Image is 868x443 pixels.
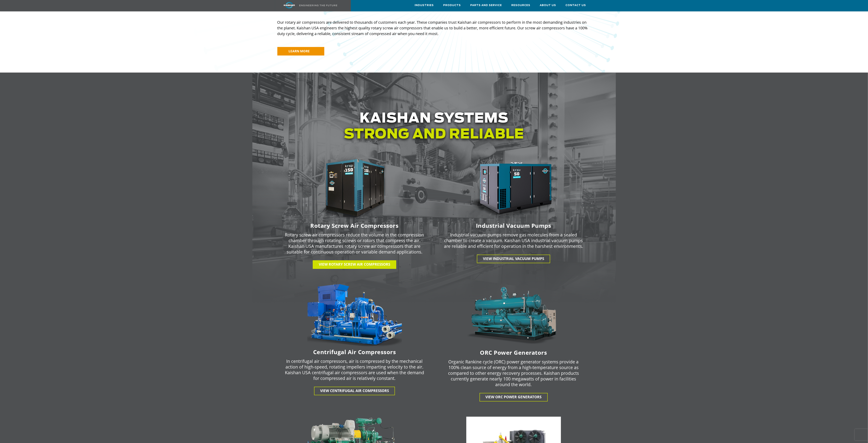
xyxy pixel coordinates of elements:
[415,0,434,10] a: Industries
[512,0,530,10] a: Resources
[320,388,389,393] span: View centrifugal air compressors
[277,111,591,142] h1: Kaishan systems
[480,393,548,402] a: View ORC Power Generators
[344,128,524,141] span: Strong and reliable
[477,255,550,263] a: View INDUSTRIAL VACUUM PUMPS
[444,232,583,249] p: Industrial vacuum pumps remove gas molecules from a sealed chamber to create a vacuum. Kaishan US...
[436,350,591,355] h6: ORC Power Generators
[466,284,561,348] img: machine
[444,359,583,387] p: Organic Rankine cycle (ORC) power generator systems provide a 100% clean source of energy from a ...
[289,49,310,53] span: LEARN MORE
[436,223,591,228] h6: Industrial Vacuum Pumps
[277,20,591,37] p: Our rotary air compressors are delivered to thousands of customers each year. These companies tru...
[470,0,502,10] a: Parts and Service
[313,260,396,269] a: View Rotary Screw Air Compressors
[314,387,395,395] a: View centrifugal air compressors
[566,0,586,10] a: Contact Us
[466,158,561,221] img: krsv50
[307,284,402,348] img: machine
[540,0,556,10] a: About Us
[470,3,502,8] span: Parts and Service
[566,3,586,8] span: Contact Us
[483,256,544,261] span: View INDUSTRIAL VACUUM PUMPS
[277,223,432,228] h6: Rotary Screw Air Compressors
[277,47,324,56] a: LEARN MORE
[540,3,556,8] span: About Us
[285,232,424,255] p: Rotary screw air compressors reduce the volume in the compression chamber through rotating screws...
[443,0,461,10] a: Products
[415,3,434,8] span: Industries
[299,5,337,6] img: Engineering the future
[285,358,424,381] p: In centrifugal air compressors, air is compressed by the mechanical action of high-speed, rotatin...
[319,262,390,267] span: View Rotary Screw Air Compressors
[512,3,530,8] span: Resources
[486,394,542,399] span: View ORC Power Generators
[275,2,303,9] img: kaishan logo
[443,3,461,8] span: Products
[307,158,402,221] img: krsp150
[277,350,432,355] h6: Centrifugal Air Compressors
